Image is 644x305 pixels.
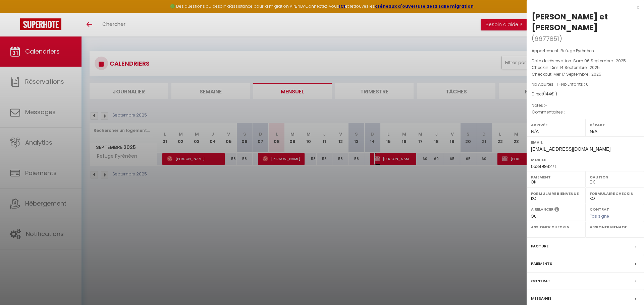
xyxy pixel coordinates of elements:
[553,71,601,77] span: Mer 17 Septembre . 2025
[565,109,567,115] span: -
[531,295,551,302] label: Messages
[590,224,640,230] label: Assigner Menage
[531,243,548,250] label: Facture
[531,156,640,163] label: Mobile
[550,65,600,70] span: Dim 14 Septembre . 2025
[532,109,639,116] p: Commentaires :
[531,260,552,267] label: Paiements
[590,190,640,197] label: Formulaire Checkin
[561,81,589,87] span: Nb Enfants : 0
[590,207,609,211] label: Contrat
[590,129,597,134] span: N/A
[531,278,550,285] label: Contrat
[554,207,559,214] i: Sélectionner OUI si vous souhaiter envoyer les séquences de messages post-checkout
[590,122,640,128] label: Départ
[532,48,639,54] p: Appartement :
[532,11,639,33] div: [PERSON_NAME] et [PERSON_NAME]
[531,164,557,169] span: 0634994271
[590,174,640,180] label: Caution
[532,64,639,71] p: Checkin :
[532,81,589,87] span: Nb Adultes : 1 -
[590,213,609,219] span: Pas signé
[560,48,594,54] span: Refuge Pyrénéen
[534,34,559,43] span: 6677851
[531,207,553,212] label: A relancer
[532,58,639,64] p: Date de réservation :
[531,139,640,146] label: Email
[5,3,25,23] button: Ouvrir le widget de chat LiveChat
[531,174,581,180] label: Paiement
[545,102,547,108] span: -
[531,122,581,128] label: Arrivée
[532,102,639,109] p: Notes :
[532,91,639,97] div: Direct
[532,71,639,78] p: Checkout :
[545,91,551,97] span: 144
[531,190,581,197] label: Formulaire Bienvenue
[573,58,626,64] span: Sam 06 Septembre . 2025
[531,224,581,230] label: Assigner Checkin
[527,3,639,11] div: x
[531,146,610,152] span: [EMAIL_ADDRESS][DOMAIN_NAME]
[543,91,557,97] span: ( € )
[531,129,539,134] span: N/A
[532,34,562,43] span: ( )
